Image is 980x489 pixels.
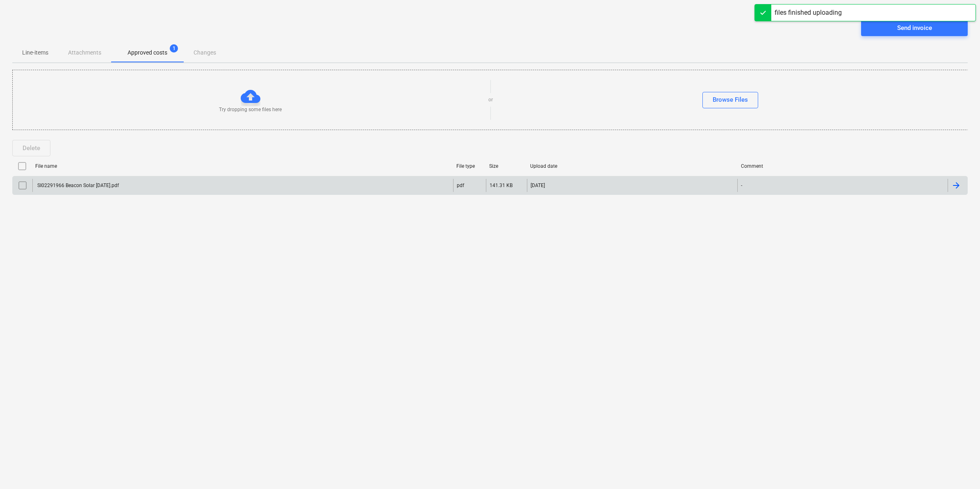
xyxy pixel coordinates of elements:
div: Upload date [530,163,734,169]
div: [DATE] [531,183,545,188]
div: 141.31 KB [490,183,513,188]
p: Approved costs [128,48,167,57]
div: - [741,183,742,188]
p: Try dropping some files here [219,106,282,113]
button: Send invoice [861,20,968,36]
div: Size [489,163,524,169]
div: File name [35,163,450,169]
div: Send invoice [897,23,932,33]
p: Line-items [22,48,48,57]
div: Comment [741,163,945,169]
span: 1 [170,44,178,53]
div: SI02291966 Beacon Solar [DATE].pdf [36,183,119,188]
div: Browse Files [713,94,748,105]
div: files finished uploading [775,8,842,18]
div: pdf [457,183,464,188]
button: Browse Files [702,92,758,108]
div: File type [456,163,483,169]
div: Try dropping some files hereorBrowse Files [12,70,969,130]
p: or [488,96,493,103]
